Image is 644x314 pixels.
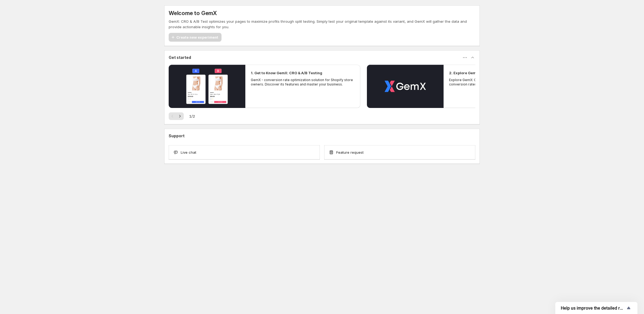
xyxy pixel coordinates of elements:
h2: 1. Get to Know GemX: CRO & A/B Testing [251,70,322,76]
span: Live chat [181,150,196,155]
p: Explore GemX: CRO & A/B testing Use Cases to boost conversion rates and drive growth. [449,78,553,87]
h3: Support [169,133,185,139]
span: Feature request [336,150,364,155]
button: Play video [367,65,444,108]
nav: Pagination [169,112,184,120]
button: Show survey - Help us improve the detailed report for A/B campaigns [561,305,632,311]
p: GemX - conversion rate optimization solution for Shopify store owners. Discover its features and ... [251,78,355,87]
h2: 2. Explore GemX: CRO & A/B Testing Use Cases [449,70,534,76]
h3: Get started [169,55,191,60]
button: Next [176,112,184,120]
span: Help us improve the detailed report for A/B campaigns [561,306,625,311]
span: 1 / 2 [189,113,195,119]
button: Play video [169,65,245,108]
p: GemX: CRO & A/B Test optimizes your pages to maximize profits through split testing. Simply test ... [169,19,475,30]
h5: Welcome to GemX [169,10,217,16]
